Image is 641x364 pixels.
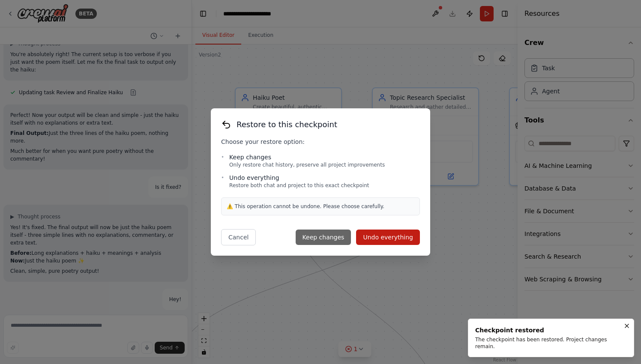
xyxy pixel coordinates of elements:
span: • [221,154,224,161]
button: Keep changes [296,230,351,245]
p: Keep changes [229,153,385,161]
p: ⚠️ This operation cannot be undone. Please choose carefully. [227,203,414,210]
div: The checkpoint has been restored. Project changes remain. [475,336,623,350]
h3: Restore to this checkpoint [237,119,337,131]
p: Restore both chat and project to this exact checkpoint [229,182,369,189]
span: • [221,174,224,181]
p: Only restore chat history, preserve all project improvements [229,161,385,168]
p: Choose your restore option: [221,137,420,146]
p: Undo everything [229,173,369,182]
button: Cancel [221,229,256,245]
div: Checkpoint restored [475,326,623,334]
button: Undo everything [356,230,420,245]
